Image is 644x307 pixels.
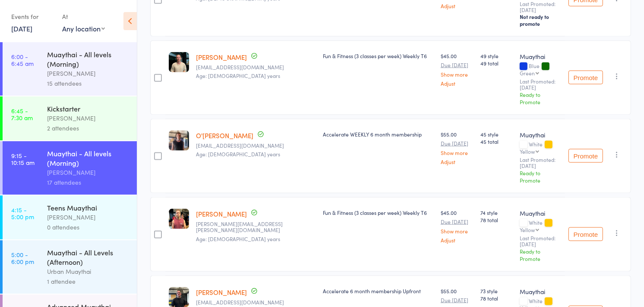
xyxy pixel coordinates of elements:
img: image1705562404.png [169,52,189,72]
div: Accelerate WEEKLY 6 month membership [323,130,434,138]
a: 9:15 -10:15 amMuaythai - All levels (Morning)[PERSON_NAME]17 attendees [3,141,137,195]
a: Adjust [441,237,474,243]
a: 5:00 -6:00 pmMuaythai - All Levels (Afternoon)Urban Muaythai1 attendee [3,240,137,294]
div: Blue [520,63,562,76]
div: $45.00 [441,52,474,86]
time: 5:00 - 6:00 pm [11,251,34,265]
div: $45.00 [441,209,474,243]
span: Age: [DEMOGRAPHIC_DATA] years [196,235,280,242]
small: Last Promoted: [DATE] [520,157,562,169]
small: Due [DATE] [441,297,474,303]
div: $55.00 [441,130,474,164]
div: White [520,220,562,233]
a: [PERSON_NAME] [196,288,247,297]
div: [PERSON_NAME] [47,68,129,78]
span: Age: [DEMOGRAPHIC_DATA] years [196,72,280,79]
div: Green [520,70,535,76]
div: Ready to Promote [520,169,562,184]
span: 78 total [480,216,513,223]
div: Muaythai [520,287,562,296]
div: Muaythai - All levels (Morning) [47,50,129,68]
time: 6:45 - 7:30 am [11,107,33,121]
div: Kickstarter [47,104,129,113]
div: Ready to Promote [520,248,562,262]
div: [PERSON_NAME] [47,167,129,177]
a: Adjust [441,159,474,164]
div: [PERSON_NAME] [47,113,129,123]
time: 6:00 - 6:45 am [11,53,34,67]
small: Shabbiebayne2005@gmail.com [196,143,316,149]
span: 45 style [480,130,513,138]
small: arch.alex05@gmail.com [196,299,316,305]
small: Last Promoted: [DATE] [520,1,562,13]
button: Promote [568,149,603,163]
img: image1736842805.png [169,209,189,229]
span: 78 total [480,295,513,302]
span: 74 style [480,209,513,216]
small: Last Promoted: [DATE] [520,78,562,91]
div: Muaythai - All levels (Morning) [47,149,129,167]
span: 49 style [480,52,513,59]
div: White [520,141,562,154]
div: Any location [62,24,105,33]
div: Muaythai [520,130,562,139]
div: Fun & Fitness (3 classes per week) Weekly T6 [323,209,434,216]
time: 4:15 - 5:00 pm [11,206,34,220]
div: 2 attendees [47,123,129,133]
div: Muaythai [520,209,562,217]
span: 45 total [480,138,513,145]
div: [PERSON_NAME] [47,212,129,222]
time: 9:15 - 10:15 am [11,152,35,166]
span: Age: [DEMOGRAPHIC_DATA] years [196,150,280,158]
a: Show more [441,150,474,155]
div: 15 attendees [47,78,129,88]
span: 73 style [480,287,513,295]
div: Yellow [520,227,535,233]
div: Ready to Promote [520,91,562,105]
a: 6:45 -7:30 amKickstarter[PERSON_NAME]2 attendees [3,96,137,140]
span: 49 total [480,59,513,67]
a: Adjust [441,81,474,86]
div: At [62,9,105,24]
small: Due [DATE] [441,219,474,225]
a: Show more [441,71,474,77]
a: 6:00 -6:45 amMuaythai - All levels (Morning)[PERSON_NAME]15 attendees [3,42,137,96]
div: Urban Muaythai [47,267,129,276]
div: Yellow [520,149,535,154]
img: image1746578423.png [169,130,189,151]
a: [PERSON_NAME] [196,53,247,62]
button: Promote [568,227,603,241]
div: Not ready to promote [520,13,562,27]
small: Last Promoted: [DATE] [520,235,562,248]
div: Muaythai [520,52,562,61]
div: Events for [11,9,54,24]
small: Due [DATE] [441,140,474,146]
div: 0 attendees [47,222,129,232]
a: [DATE] [11,24,32,33]
small: Due [DATE] [441,62,474,68]
small: bradwhitfield_8@hotmail.com [196,64,316,70]
a: 4:15 -5:00 pmTeens Muaythai[PERSON_NAME]0 attendees [3,195,137,239]
div: 1 attendee [47,276,129,286]
div: Muaythai - All Levels (Afternoon) [47,248,129,267]
a: O'[PERSON_NAME] [196,131,253,140]
div: Teens Muaythai [47,203,129,212]
a: [PERSON_NAME] [196,209,247,218]
div: Accelerate 6 month membership Upfront [323,287,434,295]
button: Promote [568,71,603,84]
div: 17 attendees [47,177,129,187]
small: nathan.vandervlugt@gmail.com [196,221,316,233]
a: Show more [441,228,474,234]
div: Fun & Fitness (3 classes per week) Weekly T6 [323,52,434,59]
a: Adjust [441,3,474,9]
